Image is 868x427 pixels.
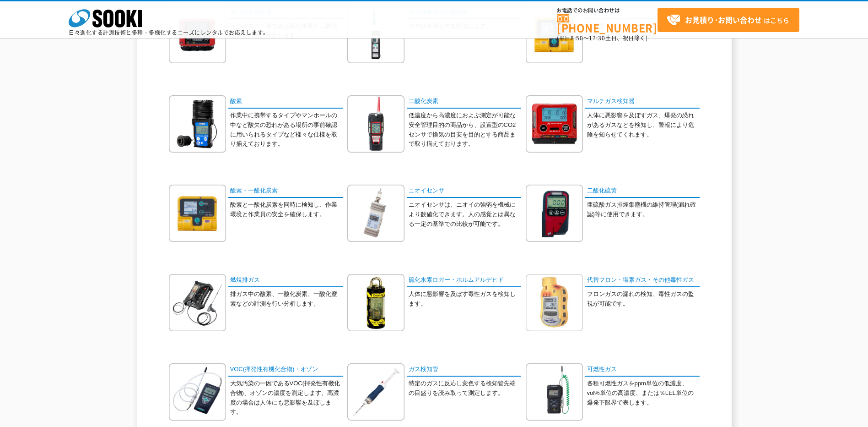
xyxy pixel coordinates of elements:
[658,8,799,32] a: お見積り･お問い合わせはこちら
[526,274,583,331] img: 代替フロン・塩素ガス・その他毒性ガス
[685,14,762,25] strong: お見積り･お問い合わせ
[667,13,789,27] span: はこちら
[526,363,583,421] img: 可燃性ガス
[557,8,658,13] span: お電話でのお問い合わせは
[169,363,226,421] img: VOC(揮発性有機化合物)・オゾン
[589,34,605,42] span: 17:30
[228,274,343,287] a: 燃焼排ガス
[526,95,583,153] img: マルチガス検知器
[585,363,700,377] a: 可燃性ガス
[169,274,226,331] img: 燃焼排ガス
[69,30,269,35] p: 日々進化する計測技術と多種・多様化するニーズにレンタルでお応えします。
[409,200,521,229] p: ニオイセンサは、ニオイの強弱を機械により数値化できます。人の感覚とは異なる一定の基準での比較が可能です。
[557,14,658,33] a: [PHONE_NUMBER]
[587,111,700,139] p: 人体に悪影響を及ぼすガス、爆発の恐れがあるガスなどを検知し、警報により危険を知らせてくれます。
[230,200,343,219] p: 酸素と一酸化炭素を同時に検知し、作業環境と作業員の安全を確保します。
[407,274,521,287] a: 硫化水素ロガー・ホルムアルデヒド
[585,95,700,109] a: マルチガス検知器
[169,95,226,153] img: 酸素
[587,379,700,407] p: 各種可燃性ガスをppm単位の低濃度、vol%単位の高濃度、または％LEL単位の爆発下限界で表します。
[557,34,647,42] span: (平日 ～ 土日、祝日除く)
[228,363,343,377] a: VOC(揮発性有機化合物)・オゾン
[407,95,521,109] a: 二酸化炭素
[169,185,226,242] img: 酸素・一酸化炭素
[407,185,521,198] a: ニオイセンサ
[228,185,343,198] a: 酸素・一酸化炭素
[585,274,700,287] a: 代替フロン・塩素ガス・その他毒性ガス
[409,290,521,309] p: 人体に悪影響を及ぼす毒性ガスを検知します。
[526,185,583,242] img: 二酸化硫黄
[409,111,521,149] p: 低濃度から高濃度におよぶ測定が可能な安全管理目的の商品から、設置型のCO2センサで換気の目安を目的とする商品まで取り揃えております。
[407,363,521,377] a: ガス検知管
[571,34,583,42] span: 8:50
[347,363,404,421] img: ガス検知管
[587,290,700,309] p: フロンガスの漏れの検知、毒性ガスの監視が可能です。
[587,200,700,219] p: 亜硫酸ガス排煙集塵機の維持管理(漏れ確認)等に使用できます。
[347,274,404,331] img: 硫化水素ロガー・ホルムアルデヒド
[347,185,404,242] img: ニオイセンサ
[230,111,343,149] p: 作業中に携帯するタイプやマンホールの中など酸欠の恐れがある場所の事前確認に用いられるタイプなど様々な仕様を取り揃えております。
[228,95,343,109] a: 酸素
[230,379,343,417] p: 大気汚染の一因であるVOC(揮発性有機化合物)、オゾンの濃度を測定します。高濃度の場合は人体にも悪影響を及ぼします。
[347,95,404,153] img: 二酸化炭素
[230,290,343,309] p: 排ガス中の酸素、一酸化炭素、一酸化窒素などの計測を行い分析します。
[409,379,521,398] p: 特定のガスに反応し変色する検知管先端の目盛りを読み取って測定します。
[585,185,700,198] a: 二酸化硫黄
